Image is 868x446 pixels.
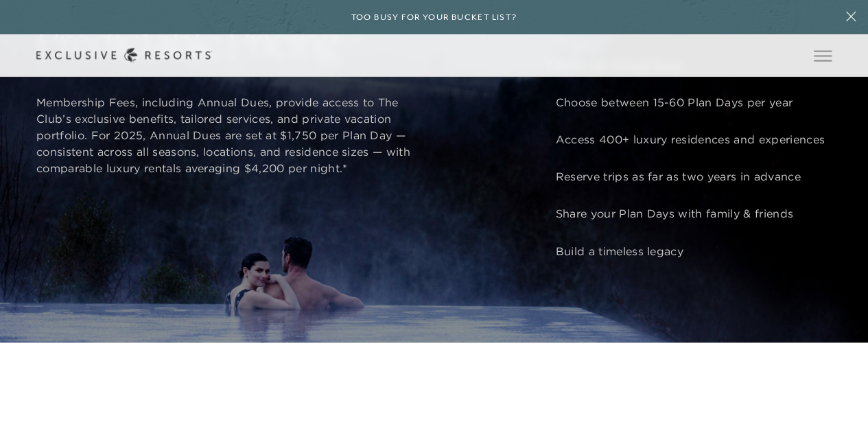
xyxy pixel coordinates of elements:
p: Reserve trips as far as two years in advance [555,168,824,185]
p: Choose between 15-60 Plan Days per year [555,94,824,110]
p: Share your Plan Days with family & friends [555,205,824,222]
p: Access 400+ luxury residences and experiences [555,131,824,148]
p: Membership Fees, including Annual Dues, provide access to The Club’s exclusive benefits, tailored... [36,94,434,176]
p: Build a timeless legacy [555,242,824,259]
button: Open navigation [814,51,832,60]
h6: Too busy for your bucket list? [351,11,517,24]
